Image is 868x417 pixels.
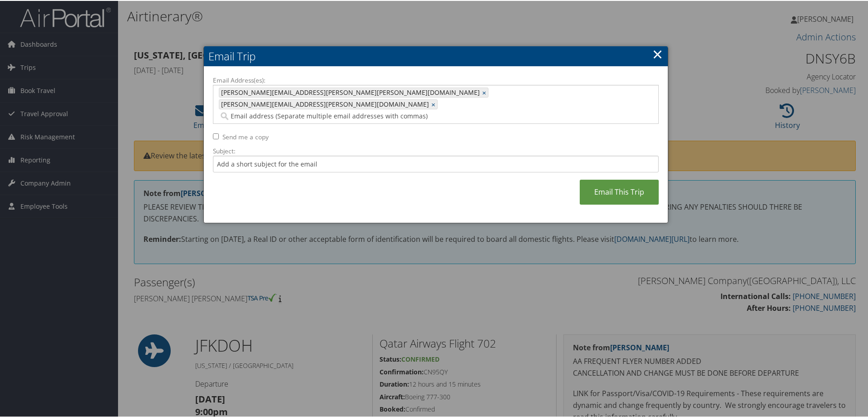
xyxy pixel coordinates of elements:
[482,87,488,96] a: ×
[431,99,437,108] a: ×
[652,44,663,62] a: ×
[219,99,429,108] span: [PERSON_NAME][EMAIL_ADDRESS][PERSON_NAME][DOMAIN_NAME]
[204,45,668,65] h2: Email Trip
[580,179,659,204] a: Email This Trip
[219,111,443,120] input: Email address (Separate multiple email addresses with commas)
[213,146,659,155] label: Subject:
[219,87,480,96] span: [PERSON_NAME][EMAIL_ADDRESS][PERSON_NAME][PERSON_NAME][DOMAIN_NAME]
[213,75,659,84] label: Email Address(es):
[213,155,659,172] input: Add a short subject for the email
[222,132,269,141] label: Send me a copy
